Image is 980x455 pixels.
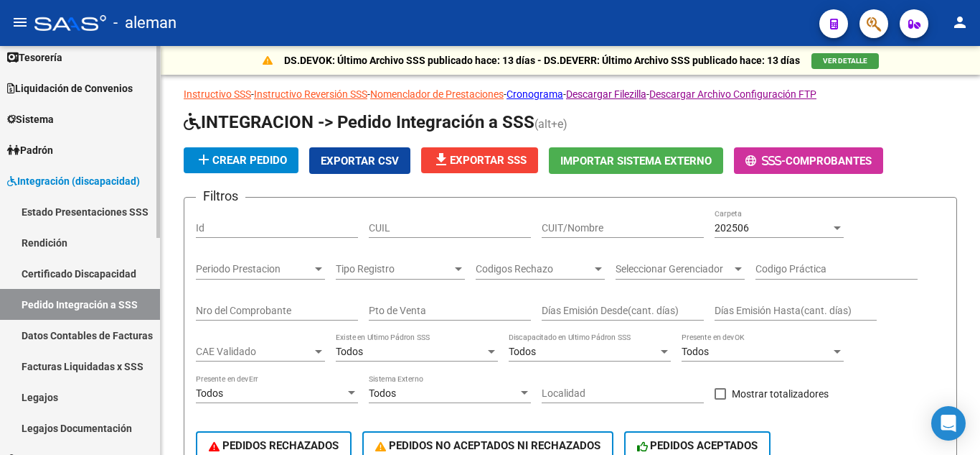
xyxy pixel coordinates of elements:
span: - aleman [113,7,176,39]
a: Descargar Filezilla [566,88,646,100]
span: Exportar CSV [321,155,399,167]
mat-icon: file_download [433,151,450,168]
span: PEDIDOS ACEPTADOS [637,439,758,452]
a: Nomenclador de Prestaciones [370,88,504,100]
span: Tipo Registro [336,263,452,275]
span: Liquidación de Convenios [7,81,133,96]
h3: Filtros [196,186,245,206]
mat-icon: person [951,14,969,31]
span: PEDIDOS NO ACEPTADOS NI RECHAZADOS [375,439,600,452]
button: Importar Sistema Externo [549,147,723,174]
mat-icon: add [195,151,212,168]
button: Crear Pedido [184,147,298,173]
span: Periodo Prestacion [196,263,312,275]
span: Comprobantes [786,155,872,167]
span: Mostrar totalizadores [732,385,829,403]
span: Todos [509,346,536,357]
span: Exportar SSS [433,154,527,167]
span: Padrón [7,142,53,158]
span: VER DETALLE [823,57,867,65]
a: Descargar Archivo Configuración FTP [649,88,816,100]
p: DS.DEVOK: Último Archivo SSS publicado hace: 13 días - DS.DEVERR: Último Archivo SSS publicado ha... [284,52,800,68]
div: Open Intercom Messenger [931,406,966,441]
span: 202506 [715,222,749,234]
mat-icon: menu [11,14,29,31]
span: (alt+e) [534,117,567,131]
span: Todos [369,387,396,399]
span: PEDIDOS RECHAZADOS [209,439,339,452]
span: - [745,155,786,167]
span: Sistema [7,111,54,127]
button: Exportar SSS [421,147,538,173]
span: Seleccionar Gerenciador [616,263,732,275]
span: Todos [336,346,363,357]
a: Instructivo SSS [184,88,251,100]
button: Exportar CSV [309,147,410,174]
button: VER DETALLE [811,53,879,69]
span: Todos [196,387,223,399]
span: Integración (discapacidad) [7,173,140,189]
span: Importar Sistema Externo [560,155,712,167]
span: Todos [682,346,709,357]
span: CAE Validado [196,346,312,358]
span: Codigos Rechazo [476,263,592,275]
a: Cronograma [507,88,563,100]
p: - - - - - [184,86,957,102]
button: -Comprobantes [734,147,883,174]
span: Tesorería [7,50,62,65]
span: Crear Pedido [195,154,287,167]
span: INTEGRACION -> Pedido Integración a SSS [184,112,534,132]
a: Instructivo Reversión SSS [254,88,367,100]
